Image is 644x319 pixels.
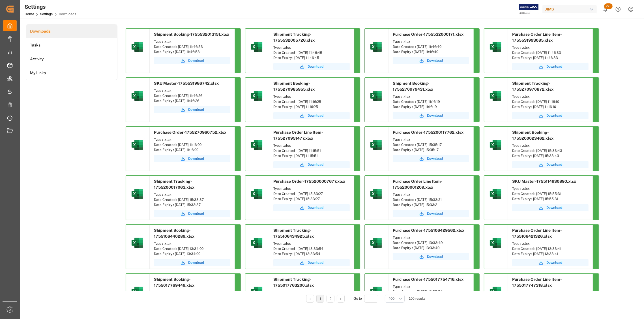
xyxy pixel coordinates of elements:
[26,24,117,38] a: Downloads
[25,12,34,16] a: Home
[612,3,624,16] button: Help Center
[154,246,230,251] div: Date Created : [DATE] 13:34:00
[273,161,350,168] a: Download
[130,40,144,54] img: microsoft-excel-2019--v1.png
[154,210,230,217] button: Download
[273,94,350,99] div: Type : .xlsx
[369,40,383,54] img: microsoft-excel-2019--v1.png
[393,49,469,54] div: Date Expiry : [DATE] 11:46:40
[273,277,314,288] span: Shipment Tracking-1755017763200.xlsx
[154,251,230,256] div: Date Expiry : [DATE] 13:34:00
[273,45,350,50] div: Type : .xlsx
[308,113,323,118] span: Download
[25,3,76,11] div: Settings
[599,3,612,16] button: show 103 new notifications
[512,112,589,119] a: Download
[393,94,469,99] div: Type : .xlsx
[393,277,463,282] span: Purchase Order-1755017754716.xlsx
[308,205,323,210] span: Download
[512,94,589,99] div: Type : .xlsx
[26,66,117,80] a: My Links
[273,55,350,60] div: Date Expiry : [DATE] 11:46:45
[393,155,469,162] button: Download
[273,32,315,42] span: Shipment Tracking-1755532005726.xlsx
[369,236,383,250] img: microsoft-excel-2019--v1.png
[130,236,144,250] img: microsoft-excel-2019--v1.png
[273,251,350,256] div: Date Expiry : [DATE] 13:33:54
[154,44,230,49] div: Date Created : [DATE] 11:46:53
[154,106,230,113] button: Download
[273,228,314,239] span: Shipment Tracking-1755106434925.xlsx
[393,57,469,64] button: Download
[393,112,469,119] a: Download
[546,64,562,69] span: Download
[385,295,405,303] button: open menu
[26,52,117,66] li: Activity
[512,204,589,211] button: Download
[154,93,230,98] div: Date Created : [DATE] 11:46:26
[130,187,144,201] img: microsoft-excel-2019--v1.png
[427,211,443,216] span: Download
[409,297,426,301] span: 100 results
[512,148,589,153] div: Date Created : [DATE] 15:33:43
[369,89,383,103] img: microsoft-excel-2019--v1.png
[393,289,469,294] div: Date Created : [DATE] 12:55:54
[154,228,194,239] span: Shipment Booking-1755106440289.xlsx
[512,259,589,266] a: Download
[393,137,469,142] div: Type : .xlsx
[512,251,589,256] div: Date Expiry : [DATE] 13:33:41
[512,63,589,70] button: Download
[154,81,219,86] span: SKU Master-1755531986742.xlsx
[154,49,230,54] div: Date Expiry : [DATE] 11:46:53
[154,142,230,147] div: Date Created : [DATE] 11:16:00
[512,186,589,191] div: Type : .xlsx
[273,259,350,266] button: Download
[512,55,589,60] div: Date Expiry : [DATE] 11:46:33
[546,162,562,167] span: Download
[542,5,597,13] div: JIMS
[154,192,230,197] div: Type : .xlsx
[393,210,469,217] button: Download
[273,81,315,92] span: Shipment Booking-1755270985955.xlsx
[306,295,314,303] li: Previous Page
[393,284,469,289] div: Type : .xlsx
[330,297,332,301] a: 2
[393,202,469,207] div: Date Expiry : [DATE] 15:33:21
[26,38,117,52] a: Tasks
[489,89,502,103] img: microsoft-excel-2019--v1.png
[308,64,323,69] span: Download
[369,285,383,299] img: microsoft-excel-2019--v1.png
[512,99,589,104] div: Date Created : [DATE] 11:16:10
[512,179,576,184] span: SKU Master-1755114930890.xlsx
[188,260,204,265] span: Download
[273,99,350,104] div: Date Created : [DATE] 11:16:25
[250,40,263,54] img: microsoft-excel-2019--v1.png
[512,246,589,251] div: Date Created : [DATE] 13:33:41
[393,197,469,202] div: Date Created : [DATE] 15:33:21
[489,285,502,299] img: microsoft-excel-2019--v1.png
[393,32,463,37] span: Purchase Order-1755532000171.xlsx
[308,162,323,167] span: Download
[154,259,230,266] a: Download
[273,246,350,251] div: Date Created : [DATE] 13:33:54
[393,99,469,104] div: Date Created : [DATE] 11:16:19
[512,45,589,50] div: Type : .xlsx
[154,137,230,142] div: Type : .xlsx
[489,236,502,250] img: microsoft-excel-2019--v1.png
[154,88,230,93] div: Type : .xlsx
[188,211,204,216] span: Download
[519,4,538,14] img: Exertis%20JAM%20-%20Email%20Logo.jpg_1722504956.jpg
[273,204,350,211] button: Download
[154,202,230,207] div: Date Expiry : [DATE] 15:33:37
[393,192,469,197] div: Type : .xlsx
[154,57,230,64] a: Download
[393,253,469,260] button: Download
[250,138,263,152] img: microsoft-excel-2019--v1.png
[393,81,433,92] span: Shipment Booking-1755270979431.xlsx
[273,63,350,70] button: Download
